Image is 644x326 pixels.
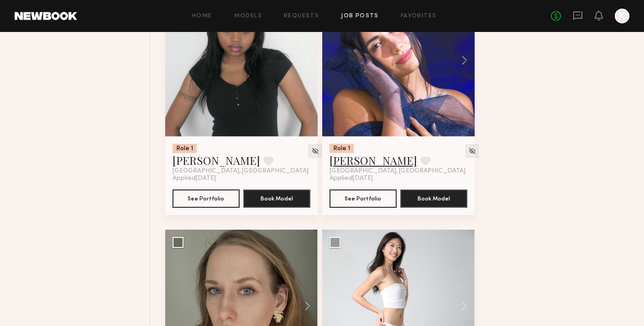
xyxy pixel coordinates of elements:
a: [PERSON_NAME] [330,153,417,168]
button: Book Model [400,189,467,208]
a: Home [192,13,212,19]
a: Requests [284,13,319,19]
a: Favorites [401,13,437,19]
div: Applied [DATE] [330,175,467,182]
img: Unhide Model [311,147,319,155]
div: Applied [DATE] [173,175,310,182]
span: [GEOGRAPHIC_DATA], [GEOGRAPHIC_DATA] [330,168,466,175]
a: Book Model [243,194,310,202]
a: Models [234,13,262,19]
a: Job Posts [341,13,379,19]
div: Role 1 [330,144,354,153]
a: [PERSON_NAME] [173,153,260,168]
img: Unhide Model [468,147,476,155]
span: [GEOGRAPHIC_DATA], [GEOGRAPHIC_DATA] [173,168,309,175]
div: Role 1 [173,144,197,153]
button: See Portfolio [173,189,240,208]
button: Book Model [243,189,310,208]
a: K [615,9,629,23]
button: See Portfolio [330,189,397,208]
a: Book Model [400,194,467,202]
